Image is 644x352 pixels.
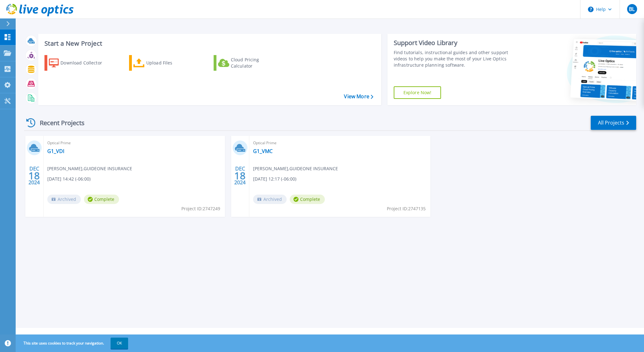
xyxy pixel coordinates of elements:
span: Project ID: 2747135 [387,205,426,212]
div: Cloud Pricing Calculator [231,57,281,69]
span: [DATE] 12:17 (-06:00) [253,176,296,182]
a: View More [344,94,373,99]
a: G1_VDI [47,148,64,154]
div: DEC 2024 [234,164,246,187]
span: Optical Prime [253,140,427,146]
span: 18 [234,173,246,178]
span: [DATE] 14:42 (-06:00) [47,176,91,182]
span: Complete [84,195,119,204]
span: BL [629,7,635,12]
span: 18 [29,173,40,178]
h3: Start a New Project [44,40,373,47]
a: Explore Now! [394,86,441,99]
div: Download Collector [60,57,111,69]
button: OK [111,338,128,349]
a: G1_VMC [253,148,273,154]
a: Upload Files [129,55,199,71]
a: Download Collector [44,55,114,71]
span: Complete [290,195,325,204]
span: Archived [47,195,81,204]
span: This site uses cookies to track your navigation. [17,338,128,349]
div: Find tutorials, instructional guides and other support videos to help you make the most of your L... [394,49,521,68]
div: Support Video Library [394,39,521,47]
span: Project ID: 2747249 [181,205,220,212]
a: All Projects [591,116,636,130]
span: Archived [253,195,287,204]
div: DEC 2024 [28,164,40,187]
span: [PERSON_NAME] , GUIDEONE INSURANCE [253,165,338,172]
span: [PERSON_NAME] , GUIDEONE INSURANCE [47,165,132,172]
div: Upload Files [146,57,196,69]
div: Recent Projects [24,115,93,130]
span: Optical Prime [47,140,221,146]
a: Cloud Pricing Calculator [214,55,283,71]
